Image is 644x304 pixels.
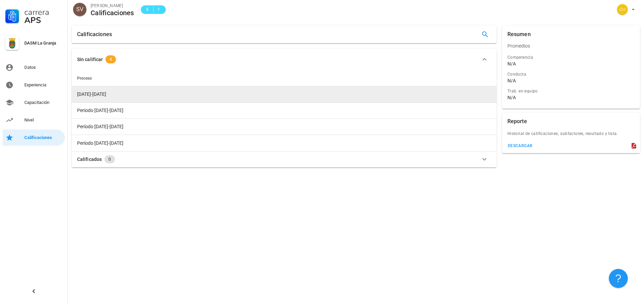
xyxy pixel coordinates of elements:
span: SV [76,3,83,16]
a: Experiencia [3,77,65,93]
div: Trab. en equipo [507,88,635,94]
div: [PERSON_NAME] [91,2,134,9]
th: Proceso [72,70,497,86]
span: [DATE]-[DATE] [77,91,106,97]
div: Experiencia [24,82,62,88]
div: Carrera [24,8,62,16]
div: Sin calificar [77,56,103,63]
div: avatar [73,3,87,16]
div: descargar [507,143,533,148]
div: DASM La Granja [24,40,62,46]
div: APS [24,16,62,24]
span: E [145,6,150,13]
a: Calificaciones [3,130,65,146]
div: Conducta [507,71,635,78]
div: Datos [24,65,62,70]
div: Competencia [507,54,635,61]
a: Nivel [3,112,65,128]
div: Calificaciones [77,26,112,43]
div: Resumen [507,26,531,43]
span: 4 [110,55,112,63]
div: N/A [507,61,516,67]
div: avatar [617,4,628,15]
div: Calificados [77,156,102,163]
div: Calificaciones [24,135,62,140]
div: Reporte [507,113,527,130]
span: Período [DATE]-[DATE] [77,140,123,146]
button: Calificados 0 [72,151,497,167]
div: N/A [507,78,516,84]
a: Capacitación [3,94,65,111]
span: Proceso [77,76,92,81]
div: Nivel [24,117,62,123]
div: Capacitación [24,100,62,105]
button: descargar [505,141,535,150]
span: 0 [109,155,111,163]
div: Historial de calificaciones; subfactores, resultado y lista. [502,130,640,141]
span: Periodo [DATE]-[DATE] [77,108,123,113]
div: Calificaciones [91,9,134,17]
span: Período [DATE]-[DATE] [77,124,123,129]
a: Datos [3,59,65,76]
div: N/A [507,94,516,101]
div: Promedios [502,38,640,54]
span: 1 [156,6,162,13]
button: Sin calificar 4 [72,49,497,70]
